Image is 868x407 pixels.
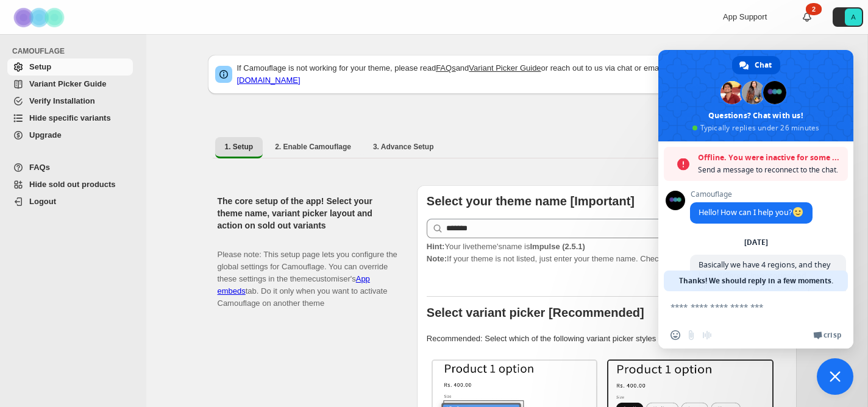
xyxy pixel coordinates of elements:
[845,9,862,26] span: Avatar with initials A
[698,152,842,164] span: Offline. You were inactive for some time.
[755,56,772,74] span: Chat
[7,58,133,76] a: Setup
[7,110,133,127] a: Hide specific variants
[813,330,841,340] a: Crisp
[427,254,447,263] strong: Note:
[225,142,254,152] span: 1. Setup
[237,62,789,87] p: If Camouflage is not working for your theme, please read and or reach out to us via chat or email:
[427,194,635,208] b: Select your theme name [Important]
[29,130,62,140] span: Upgrade
[7,76,133,93] a: Variant Picker Guide
[690,190,813,199] span: Camouflage
[7,93,133,110] a: Verify Installation
[427,242,445,251] strong: Hint:
[7,159,133,176] a: FAQs
[833,7,863,27] button: Avatar with initials A
[530,242,585,251] strong: Impulse (2.5.1)
[10,1,71,34] img: Camouflage
[723,12,767,21] span: App Support
[29,163,50,172] span: FAQs
[817,358,853,395] a: Close chat
[12,46,138,56] span: CAMOUFLAGE
[218,236,397,310] p: Please note: This setup page lets you configure the global settings for Camouflage. You can overr...
[29,62,51,71] span: Setup
[29,180,116,189] span: Hide sold out products
[851,13,856,21] text: A
[801,11,813,23] a: 2
[427,333,787,345] p: Recommended: Select which of the following variant picker styles match your theme.
[7,176,133,193] a: Hide sold out products
[699,260,833,336] span: Basically we have 4 regions, and they have different inventories and different labels. So I need ...
[373,142,434,152] span: 3. Advance Setup
[671,291,817,322] textarea: Compose your message...
[699,207,804,218] span: Hello! How can I help you?
[427,242,585,251] span: Your live theme's name is
[29,96,95,105] span: Verify Installation
[436,63,456,73] a: FAQs
[29,197,56,206] span: Logout
[427,241,787,265] p: If your theme is not listed, just enter your theme name. Check to find your theme name.
[7,193,133,210] a: Logout
[427,306,644,319] b: Select variant picker [Recommended]
[218,195,397,232] h2: The core setup of the app! Select your theme name, variant picker layout and action on sold out v...
[679,271,833,291] span: Thanks! We should reply in a few moments.
[732,56,780,74] a: Chat
[7,127,133,144] a: Upgrade
[744,239,768,246] div: [DATE]
[698,164,842,176] span: Send a message to reconnect to the chat.
[671,330,680,340] span: Insert an emoji
[275,142,351,152] span: 2. Enable Camouflage
[29,79,106,88] span: Variant Picker Guide
[469,63,541,73] a: Variant Picker Guide
[824,330,841,340] span: Crisp
[806,3,822,15] div: 2
[29,113,111,122] span: Hide specific variants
